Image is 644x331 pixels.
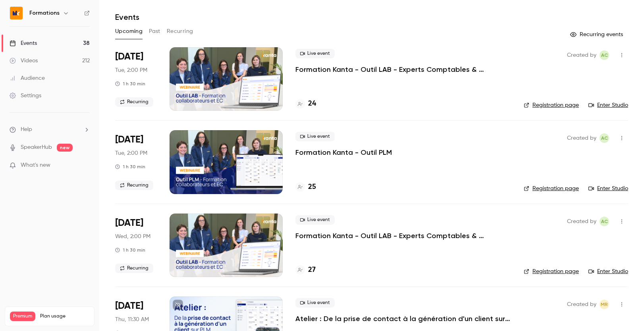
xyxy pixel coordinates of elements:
[567,28,628,41] button: Recurring events
[308,265,316,275] h4: 27
[524,101,579,109] a: Registration page
[600,50,609,60] span: Anaïs Cachelou
[588,185,628,192] a: Enter Studio
[115,264,153,273] span: Recurring
[167,25,193,38] button: Recurring
[295,215,335,225] span: Live event
[524,185,579,192] a: Registration page
[600,217,609,226] span: Anaïs Cachelou
[295,182,316,192] a: 25
[295,65,511,74] a: Formation Kanta - Outil LAB - Experts Comptables & Collaborateurs
[115,247,145,253] div: 1 h 30 min
[295,49,335,58] span: Live event
[10,57,38,65] div: Videos
[295,231,511,241] a: Formation Kanta - Outil LAB - Experts Comptables & Collaborateurs
[588,101,628,109] a: Enter Studio
[601,133,608,143] span: AC
[600,300,609,309] span: Marion Roquet
[588,267,628,275] a: Enter Studio
[295,98,316,109] a: 24
[115,130,157,194] div: Oct 7 Tue, 2:00 PM (Europe/Paris)
[308,182,316,192] h4: 25
[115,81,145,87] div: 1 h 30 min
[524,267,579,275] a: Registration page
[10,125,90,134] li: help-dropdown-opener
[115,164,145,170] div: 1 h 30 min
[567,217,596,226] span: Created by
[115,25,143,38] button: Upcoming
[295,265,316,275] a: 27
[115,47,157,111] div: Oct 7 Tue, 2:00 PM (Europe/Paris)
[115,133,143,146] span: [DATE]
[21,125,32,134] span: Help
[29,9,60,17] h6: Formations
[308,98,316,109] h4: 24
[567,133,596,143] span: Created by
[115,50,143,63] span: [DATE]
[21,143,52,152] a: SpeakerHub
[10,74,45,82] div: Audience
[115,97,153,107] span: Recurring
[115,149,147,157] span: Tue, 2:00 PM
[115,300,143,312] span: [DATE]
[567,50,596,60] span: Created by
[601,50,608,60] span: AC
[10,39,37,47] div: Events
[80,162,90,169] iframe: Noticeable Trigger
[40,313,89,319] span: Plan usage
[295,298,335,308] span: Live event
[57,144,73,152] span: new
[115,217,143,229] span: [DATE]
[149,25,160,38] button: Past
[601,300,608,309] span: MR
[115,316,149,323] span: Thu, 11:30 AM
[10,7,23,19] img: Formations
[10,312,35,321] span: Premium
[115,233,150,241] span: Wed, 2:00 PM
[600,133,609,143] span: Anaïs Cachelou
[295,148,392,157] a: Formation Kanta - Outil PLM
[115,66,147,74] span: Tue, 2:00 PM
[295,132,335,141] span: Live event
[115,181,153,190] span: Recurring
[567,300,596,309] span: Created by
[115,12,139,22] h1: Events
[295,314,511,323] a: Atelier : De la prise de contact à la génération d'un client sur PLM
[21,161,50,169] span: What's new
[601,217,608,226] span: AC
[10,92,41,100] div: Settings
[115,214,157,277] div: Oct 8 Wed, 2:00 PM (Europe/Paris)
